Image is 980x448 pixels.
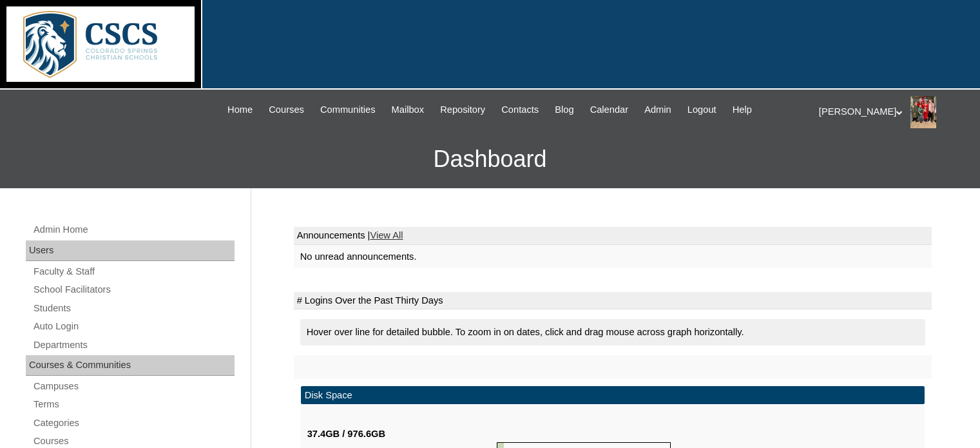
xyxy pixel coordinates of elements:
div: Users [26,240,235,261]
a: Auto Login [32,318,235,335]
span: Help [733,102,752,117]
div: 37.4GB / 976.6GB [307,427,497,441]
a: Admin Home [32,222,235,238]
a: Campuses [32,378,235,394]
a: Departments [32,337,235,353]
span: Admin [644,102,671,117]
td: Announcements | [294,227,932,245]
a: School Facilitators [32,282,235,298]
span: Courses [269,102,304,117]
a: Logout [681,102,723,117]
span: Home [227,102,253,117]
a: Calendar [584,102,635,117]
a: Repository [434,102,492,117]
span: Communities [320,102,376,117]
td: No unread announcements. [294,245,932,269]
a: Admin [638,102,678,117]
span: Logout [687,102,716,117]
img: Stephanie Phillips [910,96,936,128]
td: # Logins Over the Past Thirty Days [294,292,932,310]
a: Help [726,102,758,117]
td: Disk Space [301,386,925,405]
span: Contacts [501,102,539,117]
a: Home [221,102,259,117]
span: Mailbox [392,102,425,117]
a: Communities [314,102,382,117]
span: Repository [440,102,485,117]
img: logo-white.png [6,6,195,82]
a: Terms [32,396,235,413]
a: Blog [548,102,580,117]
h3: Dashboard [6,130,974,188]
a: Mailbox [385,102,431,117]
a: Courses [262,102,311,117]
div: [PERSON_NAME] [819,96,967,128]
div: Hover over line for detailed bubble. To zoom in on dates, click and drag mouse across graph horiz... [300,319,925,346]
div: Courses & Communities [26,355,235,376]
a: Students [32,300,235,317]
a: View All [370,230,403,240]
a: Contacts [495,102,545,117]
a: Faculty & Staff [32,264,235,280]
span: Calendar [590,102,628,117]
span: Blog [555,102,573,117]
a: Categories [32,415,235,431]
